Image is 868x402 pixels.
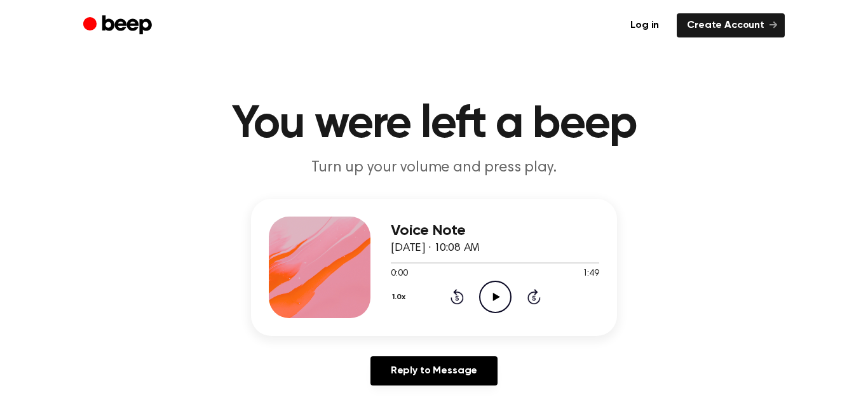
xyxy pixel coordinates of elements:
a: Log in [620,13,669,37]
a: Beep [83,13,155,38]
button: 1.0x [391,286,410,308]
p: Turn up your volume and press play. [190,157,678,178]
a: Reply to Message [370,356,498,385]
h1: You were left a beep [109,102,759,147]
span: [DATE] · 10:08 AM [391,243,480,254]
a: Create Account [677,13,785,37]
span: 1:49 [583,267,599,281]
span: 0:00 [391,267,407,281]
h3: Voice Note [391,222,599,239]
